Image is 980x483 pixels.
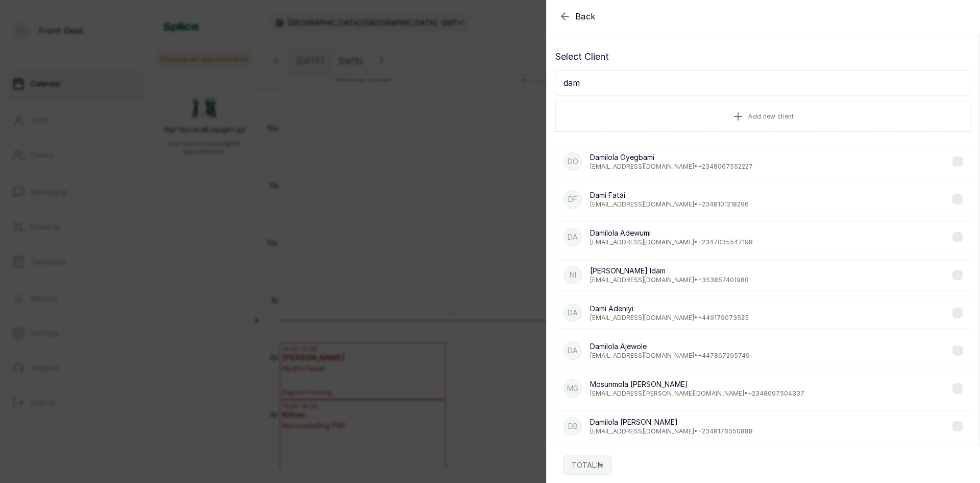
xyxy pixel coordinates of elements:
p: Damilola Ajewole [590,341,750,352]
p: [EMAIL_ADDRESS][DOMAIN_NAME] • +353 857401980 [590,276,749,284]
button: Back [559,10,596,22]
p: [EMAIL_ADDRESS][DOMAIN_NAME] • +234 7035547198 [590,238,753,246]
p: [EMAIL_ADDRESS][DOMAIN_NAME] • +234 8176050888 [590,427,753,435]
p: TOTAL: ₦ [572,460,603,470]
p: NI [570,270,576,280]
button: Add new client [555,102,971,131]
p: Dami Adeniyi [590,304,749,314]
p: Damilola Oyegbami [590,152,753,163]
p: Select Client [555,50,971,64]
input: Search for a client by name, phone number, or email. [555,70,971,96]
span: Back [575,10,596,22]
p: DA [568,346,578,356]
p: [EMAIL_ADDRESS][DOMAIN_NAME] • +234 8101218296 [590,200,749,209]
p: [EMAIL_ADDRESS][DOMAIN_NAME] • +234 8067552227 [590,163,753,171]
p: DB [568,421,578,431]
p: [EMAIL_ADDRESS][DOMAIN_NAME] • +44 9179073525 [590,314,749,322]
p: DA [568,308,578,318]
p: [EMAIL_ADDRESS][PERSON_NAME][DOMAIN_NAME] • +234 8097504337 [590,389,804,398]
p: Damilola Adewumi [590,228,753,238]
p: DF [568,194,577,204]
p: Dami Fatai [590,190,749,200]
p: [EMAIL_ADDRESS][DOMAIN_NAME] • +44 7867295749 [590,352,750,360]
p: DO [568,156,578,167]
span: Add new client [748,112,794,121]
p: MG [567,383,578,394]
p: Damilola [PERSON_NAME] [590,417,753,427]
p: [PERSON_NAME] Idam [590,266,749,276]
p: DA [568,232,578,242]
p: Mosunmola [PERSON_NAME] [590,379,804,389]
